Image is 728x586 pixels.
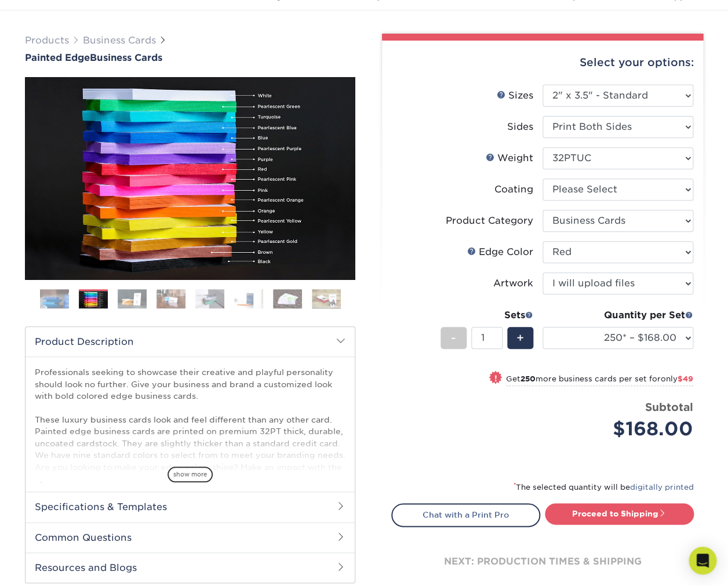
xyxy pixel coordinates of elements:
[551,415,693,443] div: $168.00
[520,374,536,383] strong: 250
[26,492,355,522] h2: Specifications & Templates
[467,245,533,259] div: Edge Color
[543,308,693,322] div: Quantity per Set
[26,522,355,552] h2: Common Questions
[83,35,156,46] a: Business Cards
[79,291,108,309] img: Business Cards 02
[25,77,355,280] img: Painted Edge 02
[514,483,694,492] small: The selected quantity will be
[446,214,533,228] div: Product Category
[391,41,694,85] div: Select your options:
[497,89,533,103] div: Sizes
[26,552,355,583] h2: Resources and Blogs
[545,503,694,524] a: Proceed to Shipping
[25,52,355,63] a: Painted EdgeBusiness Cards
[40,285,69,314] img: Business Cards 01
[25,52,90,63] span: Painted Edge
[507,120,533,134] div: Sides
[234,289,263,309] img: Business Cards 06
[630,483,694,492] a: digitally printed
[451,329,456,347] span: -
[689,547,716,574] div: Open Intercom Messenger
[678,374,693,383] span: $49
[494,372,497,384] span: !
[156,289,185,309] img: Business Cards 04
[168,467,213,482] span: show more
[25,52,355,63] h1: Business Cards
[661,374,693,383] span: only
[273,289,302,309] img: Business Cards 07
[493,276,533,290] div: Artwork
[195,289,224,309] img: Business Cards 05
[118,289,147,309] img: Business Cards 03
[312,289,341,309] img: Business Cards 08
[391,503,540,526] a: Chat with a Print Pro
[26,327,355,356] h2: Product Description
[516,329,524,347] span: +
[486,151,533,165] div: Weight
[25,35,69,46] a: Products
[506,374,693,386] small: Get more business cards per set for
[494,183,533,196] div: Coating
[441,308,533,322] div: Sets
[645,401,693,413] strong: Subtotal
